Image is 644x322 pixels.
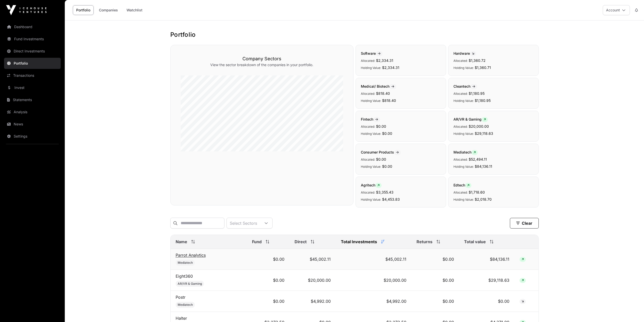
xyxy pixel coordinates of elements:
span: Agritech [361,183,382,187]
span: $3,355.43 [376,190,393,194]
a: Portfolio [4,58,61,69]
a: Halter [176,316,187,321]
span: Consumer Products [361,150,401,154]
a: Analysis [4,106,61,118]
span: Allocated: [453,191,468,194]
td: $20,000.00 [336,270,412,291]
img: Icehouse Ventures Logo [6,5,47,15]
span: Holding Value: [361,165,381,168]
span: Mediatech [178,261,193,265]
span: $1,180.95 [475,98,491,103]
span: Total Investments [341,239,377,245]
td: $45,002.11 [289,249,336,270]
span: Fund [252,239,262,245]
h1: Portfolio [170,31,539,39]
p: View the sector breakdown of the companies in your portfolio. [181,62,343,67]
td: $29,118.63 [459,270,515,291]
span: $818.40 [376,91,390,96]
span: Allocated: [361,59,375,63]
span: Holding Value: [361,99,381,103]
div: Select Sectors [227,218,260,228]
span: $2,018.70 [475,197,492,201]
span: Holding Value: [453,132,474,136]
a: Companies [96,5,121,15]
span: AR/VR & Gaming [453,117,488,121]
td: $20,000.00 [289,270,336,291]
td: $84,136.11 [459,249,515,270]
a: Watchlist [123,5,146,15]
span: $818.40 [382,98,396,103]
td: $0.00 [247,291,289,312]
button: Clear [510,218,539,229]
span: $1,360.71 [475,65,491,70]
span: Allocated: [361,158,375,161]
span: Edtech [453,183,471,187]
span: Allocated: [453,158,468,161]
a: Direct Investments [4,46,61,57]
span: Holding Value: [453,66,474,70]
a: Settings [4,131,61,142]
span: $0.00 [376,124,386,128]
button: Account [603,5,630,15]
span: Name [176,239,187,245]
span: $20,000.00 [469,124,489,128]
td: $0.00 [247,270,289,291]
span: Hardware [453,51,476,55]
a: Postr [176,295,185,300]
td: $0.00 [411,270,459,291]
td: $45,002.11 [336,249,412,270]
span: Mediatech [453,150,478,154]
span: $52,494.11 [469,157,487,161]
a: Eight360 [176,274,193,279]
a: Dashboard [4,21,61,32]
td: $0.00 [247,249,289,270]
td: $0.00 [459,291,515,312]
span: Returns [417,239,432,245]
span: $1,180.95 [469,91,485,96]
span: $0.00 [382,131,392,136]
td: $4,992.00 [289,291,336,312]
span: Fintech [361,117,380,121]
span: Holding Value: [361,198,381,201]
a: Transactions [4,70,61,81]
td: $4,992.00 [336,291,412,312]
span: Holding Value: [453,165,474,168]
span: $2,334.31 [376,58,393,63]
span: $84,136.11 [475,164,492,168]
span: Total value [464,239,486,245]
span: Software [361,51,383,55]
a: Fund Investments [4,33,61,45]
span: $4,453.83 [382,197,400,201]
td: $0.00 [411,249,459,270]
span: Allocated: [453,125,468,128]
span: $1,718.60 [469,190,485,194]
span: Allocated: [361,125,375,128]
span: Holding Value: [453,99,474,103]
span: $1,360.72 [469,58,486,63]
span: $0.00 [382,164,392,168]
span: Allocated: [453,59,468,63]
a: Parrot Analytics [176,253,206,258]
span: Allocated: [361,191,375,194]
span: Holding Value: [453,198,474,201]
h3: Company Sectors [181,55,343,62]
a: Portfolio [73,5,94,15]
span: Direct [295,239,307,245]
span: Holding Value: [361,132,381,136]
a: Statements [4,94,61,105]
span: $29,118.63 [475,131,493,136]
span: $0.00 [376,157,386,161]
span: $2,334.31 [382,65,399,70]
span: Medical/ Biotech [361,84,396,88]
span: Cleantech [453,84,477,88]
td: $0.00 [411,291,459,312]
span: AR/VR & Gaming [178,282,202,286]
a: Invest [4,82,61,93]
span: Holding Value: [361,66,381,70]
span: Allocated: [361,92,375,96]
span: Allocated: [453,92,468,96]
span: Mediatech [178,303,193,307]
a: News [4,119,61,130]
